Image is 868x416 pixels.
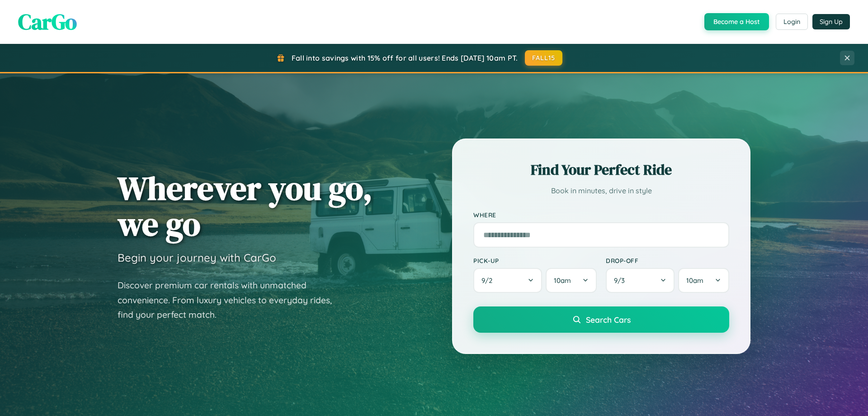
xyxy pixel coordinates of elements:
[473,184,729,197] p: Book in minutes, drive in style
[776,14,808,30] button: Login
[473,306,729,333] button: Search Cars
[118,170,373,242] h1: Wherever you go, we go
[473,257,597,264] label: Pick-up
[546,268,597,293] button: 10am
[812,14,850,29] button: Sign Up
[586,315,631,325] span: Search Cars
[118,251,276,264] h3: Begin your journey with CarGo
[481,276,497,285] span: 9 / 2
[292,53,518,62] span: Fall into savings with 15% off for all users! Ends [DATE] 10am PT.
[704,13,769,30] button: Become a Host
[606,268,675,293] button: 9/3
[525,50,563,66] button: FALL15
[614,276,629,285] span: 9 / 3
[473,211,729,219] label: Where
[606,257,729,264] label: Drop-off
[18,7,77,37] span: CarGo
[554,276,571,285] span: 10am
[473,160,729,180] h2: Find Your Perfect Ride
[678,268,729,293] button: 10am
[686,276,703,285] span: 10am
[118,278,344,322] p: Discover premium car rentals with unmatched convenience. From luxury vehicles to everyday rides, ...
[473,268,542,293] button: 9/2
